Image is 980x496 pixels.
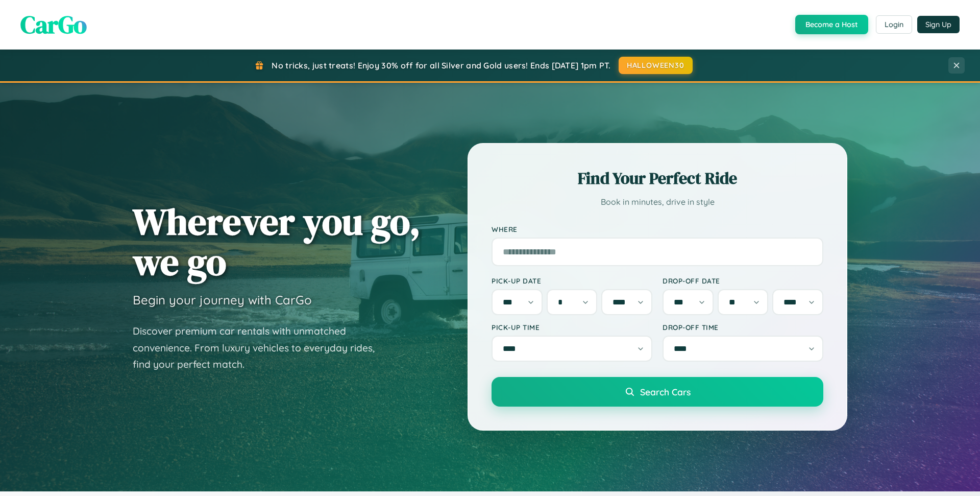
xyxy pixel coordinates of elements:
[619,57,693,74] button: HALLOWEEN30
[133,292,312,308] h3: Begin your journey with CarGo
[492,195,823,209] p: Book in minutes, drive in style
[663,276,823,285] label: Drop-off Date
[272,60,610,70] span: No tricks, just treats! Enjoy 30% off for all Silver and Gold users! Ends [DATE] 1pm PT.
[133,201,421,282] h1: Wherever you go, we go
[492,225,823,233] label: Where
[20,8,87,41] span: CarGo
[876,15,912,34] button: Login
[640,386,691,397] span: Search Cars
[917,16,960,33] button: Sign Up
[133,323,388,373] p: Discover premium car rentals with unmatched convenience. From luxury vehicles to everyday rides, ...
[492,377,823,407] button: Search Cars
[663,323,823,332] label: Drop-off Time
[492,323,652,332] label: Pick-up Time
[492,167,823,190] h2: Find Your Perfect Ride
[492,276,652,285] label: Pick-up Date
[795,15,868,34] button: Become a Host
